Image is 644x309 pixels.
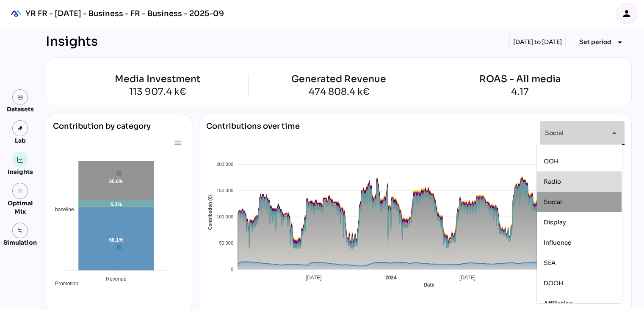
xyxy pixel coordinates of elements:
span: OOH [544,157,558,165]
div: [DATE] to [DATE] [509,34,566,50]
div: Menu [174,139,181,146]
tspan: 200 000 [216,162,233,167]
div: Simulation [3,238,37,247]
div: Contribution by category [53,121,185,138]
div: 474 808.4 k€ [291,87,386,97]
span: Influence [544,239,572,246]
div: Insights [46,34,98,50]
button: Expand "Set period" [572,35,632,50]
tspan: 100 000 [216,214,233,219]
div: Insights [8,168,33,176]
span: Display [544,218,566,226]
tspan: 2024 [385,275,397,281]
div: Lab [11,136,30,145]
img: lab.svg [17,125,23,131]
span: baseline [49,207,74,212]
tspan: 0 [231,267,233,272]
img: settings.svg [17,228,23,234]
tspan: [DATE] [459,275,475,281]
i: arrow_drop_down [615,37,625,47]
div: 113 907.4 k€ [67,87,248,97]
span: Affiliation [544,300,573,307]
i: grain [17,188,23,194]
div: Media Investment [67,74,248,84]
div: 4.17 [479,87,561,97]
tspan: [DATE] [306,275,322,281]
div: ROAS - All media [479,74,561,84]
span: Radio [544,178,561,185]
text: Contribution (€) [207,195,213,230]
span: Set period [579,37,611,47]
span: DOOH [544,279,563,287]
tspan: 150 000 [216,188,233,193]
img: graph.svg [17,157,23,163]
div: Contributions over time [206,121,300,145]
div: Optimal Mix [3,199,37,216]
div: mediaROI [7,4,25,23]
span: Social [545,129,564,137]
img: data.svg [17,94,23,100]
div: Datasets [7,105,34,113]
span: Promotion [49,281,78,287]
i: person [622,8,632,19]
div: YR FR - [DATE] - Business - FR - Business - 2025-09 [25,8,224,19]
text: Date [423,282,434,288]
div: Generated Revenue [291,74,386,84]
tspan: 50 000 [219,240,233,246]
span: Social [544,198,562,206]
span: SEA [544,259,556,267]
tspan: Revenue [106,276,126,282]
i: arrow_drop_down [609,128,619,138]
